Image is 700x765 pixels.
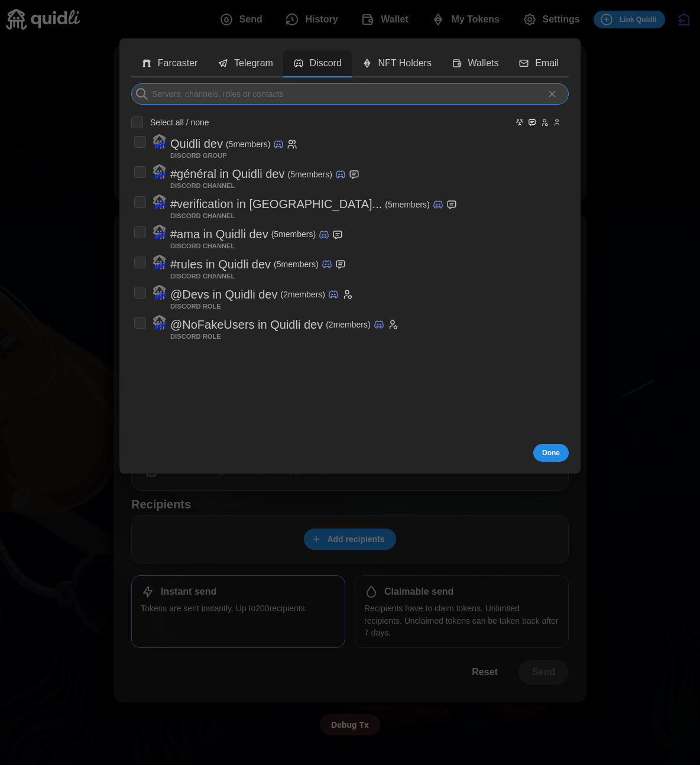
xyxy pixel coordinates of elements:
[170,225,268,244] p: #ama in Quidli dev
[170,304,221,309] p: DISCORD ROLE
[152,255,167,270] img: #rules in Quidli dev
[170,274,235,279] p: DISCORD CHANNEL
[271,228,316,240] p: ( 5 members)
[552,118,562,127] button: Hide Users
[287,168,332,180] p: ( 5 members)
[170,195,382,214] p: #verification in [GEOGRAPHIC_DATA]...
[170,285,277,304] p: @Devs in Quidli dev
[527,118,537,127] button: Hide Channels
[131,83,569,105] input: Servers, channels, roles or contacts
[234,56,273,71] p: Telegram
[515,118,524,127] button: Hide Groups
[535,56,559,71] p: Email
[170,335,221,339] p: DISCORD ROLE
[152,225,167,240] img: #ama in Quidli dev
[310,56,342,71] p: Discord
[170,214,235,219] p: DISCORD CHANNEL
[170,164,284,184] p: #général in Quidli dev
[378,56,432,71] p: NFT Holders
[533,444,569,462] button: Done
[143,116,209,128] label: Select all / none
[170,315,323,335] p: @NoFakeUsers in Quidli dev
[274,258,318,270] p: ( 5 members)
[152,164,167,180] img: #général in Quidli dev
[468,56,499,71] p: Wallets
[170,134,223,154] p: Quidli dev
[326,319,370,330] p: ( 2 members)
[152,195,167,210] img: #verification in Quidli dev
[226,138,270,150] p: ( 5 members)
[152,315,167,330] img: @NoFakeUsers in Quidli dev
[170,255,271,274] p: #rules in Quidli dev
[170,154,227,158] p: DISCORD GROUP
[385,199,429,210] p: ( 5 members)
[158,56,198,71] p: Farcaster
[170,244,235,249] p: DISCORD CHANNEL
[152,134,167,150] img: Quidli dev
[280,289,325,300] p: ( 2 members)
[170,184,235,189] p: DISCORD CHANNEL
[540,118,549,127] button: Hide Roles
[152,285,167,300] img: @Devs in Quidli dev
[542,445,560,461] span: Done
